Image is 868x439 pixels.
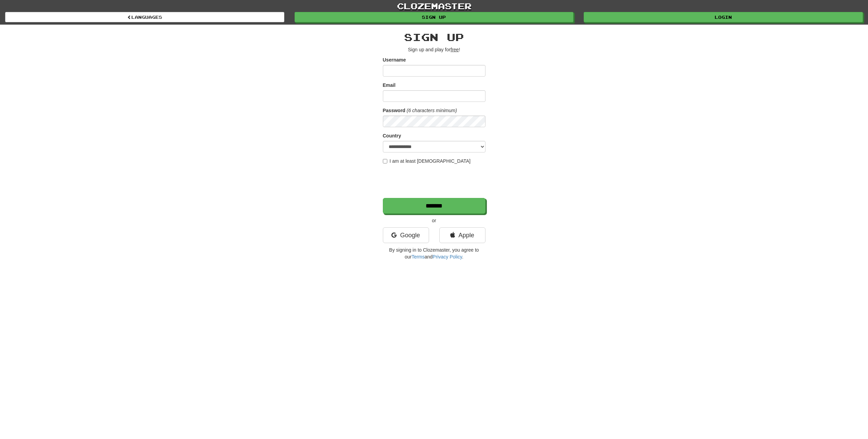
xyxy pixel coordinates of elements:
[383,247,485,260] p: By signing in to Clozemaster, you agree to our and .
[383,31,485,43] h2: Sign up
[432,254,462,260] a: Privacy Policy
[451,47,459,52] u: free
[383,159,387,163] input: I am at least [DEMOGRAPHIC_DATA]
[383,158,471,164] label: I am at least [DEMOGRAPHIC_DATA]
[383,132,401,139] label: Country
[584,12,863,22] a: Login
[383,107,405,114] label: Password
[383,227,429,243] a: Google
[383,46,485,53] p: Sign up and play for !
[383,82,396,89] label: Email
[383,168,487,195] iframe: reCAPTCHA
[407,108,457,113] em: (6 characters minimum)
[5,12,284,22] a: Languages
[383,217,485,224] p: or
[412,254,425,260] a: Terms
[439,227,485,243] a: Apple
[383,56,406,63] label: Username
[295,12,574,22] a: Sign up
